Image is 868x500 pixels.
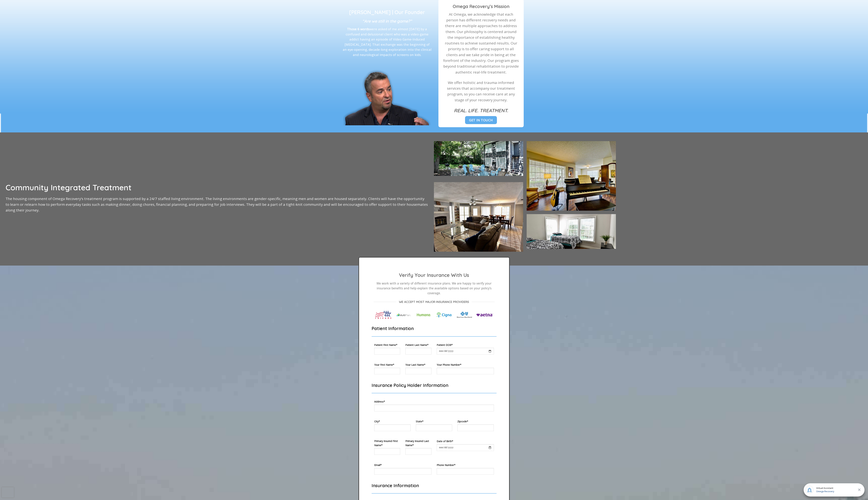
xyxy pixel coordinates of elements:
[6,183,429,192] h3: Community Integrated Treatment
[372,326,497,331] h2: Patient Information
[374,463,431,467] label: Email*
[437,343,494,347] label: Patient DOB*
[437,463,494,467] label: Phone Number*
[374,400,494,404] label: Address*
[443,80,519,103] p: We offer holistic and trauma-informed services that accompany our treatment program, so you can r...
[454,108,508,113] strong: REAL. LIFE. TREATMENT.
[374,363,400,367] label: Your First Name*
[374,343,400,347] label: Patient First Name*
[437,439,494,443] label: Date of Birth*
[374,439,400,447] label: Primary Insured First Name*
[399,299,469,304] span: WE ACCEPT MOST MAJOR INSURANCE PROVIDERS
[416,419,452,423] label: State*
[469,117,493,123] span: Get In Touch
[437,363,494,367] label: Your Phone Number*
[349,9,425,15] strong: [PERSON_NAME] | Our Founder
[372,483,497,488] h2: Insurance Information
[443,11,519,75] p: At Omega, we acknowledge that each person has different recovery needs and there are multiple app...
[343,26,431,57] p: were asked of me almost [DATE] by a confused and delusional client who was a video-game addict ha...
[453,3,509,9] strong: Omega Recovery’s Mission
[405,343,431,347] label: Patient Last Name*
[405,439,431,447] label: Primary Insured Last Name*
[6,196,429,213] p: The housing component of Omega Recovery’s treatment program is supported by a 24/7 staffed living...
[405,363,431,367] label: Your Last Name*
[374,272,495,278] h2: Verify Your Insurance With Us
[347,27,370,31] strong: Those 6 words
[374,281,495,295] p: We work with a variety of different insurance plans. We are happy to verify your insurance benefi...
[372,382,497,388] h2: Insurance Policy Holder Information
[465,116,497,124] a: Get In Touch
[457,419,494,423] label: Zipcode*
[362,19,412,24] strong: “Are we still in the game?”
[374,419,411,423] label: City*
